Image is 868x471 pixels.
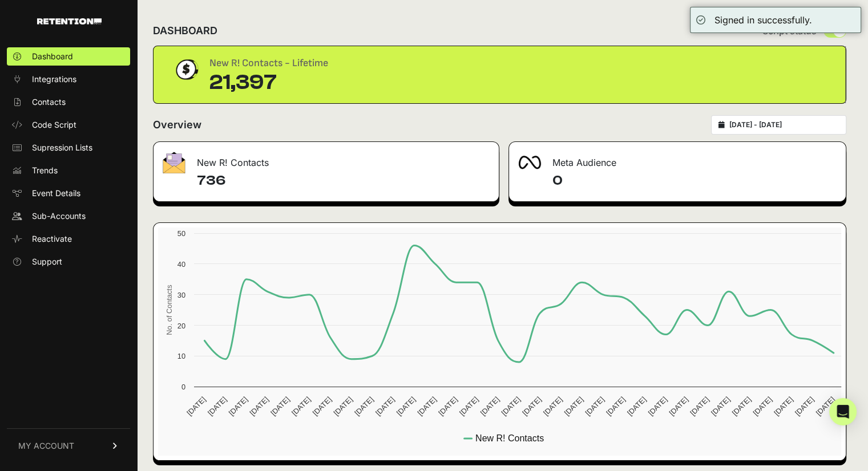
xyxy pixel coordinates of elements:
[32,210,86,222] span: Sub-Accounts
[7,47,130,66] a: Dashboard
[518,156,541,169] img: fa-meta-2f981b61bb99beabf952f7030308934f19ce035c18b003e963880cc3fabeebb7.png
[181,383,185,391] text: 0
[153,23,217,39] h2: DASHBOARD
[415,395,438,417] text: [DATE]
[509,142,846,176] div: Meta Audience
[32,74,76,85] span: Integrations
[32,119,76,131] span: Code Script
[177,229,185,238] text: 50
[177,322,185,330] text: 20
[32,233,72,245] span: Reactivate
[153,117,201,133] h2: Overview
[395,395,417,417] text: [DATE]
[7,116,130,134] a: Code Script
[32,188,80,199] span: Event Details
[206,395,228,417] text: [DATE]
[154,142,499,176] div: New R! Contacts
[7,139,130,157] a: Supression Lists
[542,395,564,417] text: [DATE]
[458,395,480,417] text: [DATE]
[604,395,627,417] text: [DATE]
[32,51,73,62] span: Dashboard
[709,395,732,417] text: [DATE]
[7,207,130,225] a: Sub-Accounts
[647,395,669,417] text: [DATE]
[177,260,185,269] text: 40
[520,395,543,417] text: [DATE]
[814,395,836,417] text: [DATE]
[209,55,328,71] div: New R! Contacts - Lifetime
[163,152,185,173] img: fa-envelope-19ae18322b30453b285274b1b8af3d052b27d846a4fbe8435d1a52b978f639a2.png
[37,18,102,25] img: Retention.com
[583,395,605,417] text: [DATE]
[437,395,459,417] text: [DATE]
[165,285,173,335] text: No. of Contacts
[730,395,753,417] text: [DATE]
[829,398,857,425] div: Open Intercom Messenger
[269,395,291,417] text: [DATE]
[7,184,130,202] a: Event Details
[248,395,270,417] text: [DATE]
[172,55,200,84] img: dollar-coin-05c43ed7efb7bc0c12610022525b4bbbb207c7efeef5aecc26f025e68dcafac9.png
[374,395,396,417] text: [DATE]
[177,291,185,299] text: 30
[688,395,710,417] text: [DATE]
[32,96,66,108] span: Contacts
[475,433,544,443] text: New R! Contacts
[353,395,375,417] text: [DATE]
[499,395,522,417] text: [DATE]
[563,395,585,417] text: [DATE]
[197,172,490,190] h4: 736
[227,395,249,417] text: [DATE]
[209,71,328,94] div: 21,397
[7,70,130,88] a: Integrations
[751,395,773,417] text: [DATE]
[185,395,207,417] text: [DATE]
[18,440,74,452] span: MY ACCOUNT
[32,142,92,153] span: Supression Lists
[667,395,689,417] text: [DATE]
[625,395,648,417] text: [DATE]
[7,93,130,111] a: Contacts
[7,428,130,463] a: MY ACCOUNT
[7,253,130,271] a: Support
[479,395,501,417] text: [DATE]
[311,395,333,417] text: [DATE]
[714,13,812,27] div: Signed in successfully.
[552,172,837,190] h4: 0
[32,165,58,176] span: Trends
[7,230,130,248] a: Reactivate
[177,352,185,360] text: 10
[290,395,312,417] text: [DATE]
[793,395,815,417] text: [DATE]
[7,161,130,180] a: Trends
[32,256,62,267] span: Support
[332,395,354,417] text: [DATE]
[772,395,794,417] text: [DATE]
